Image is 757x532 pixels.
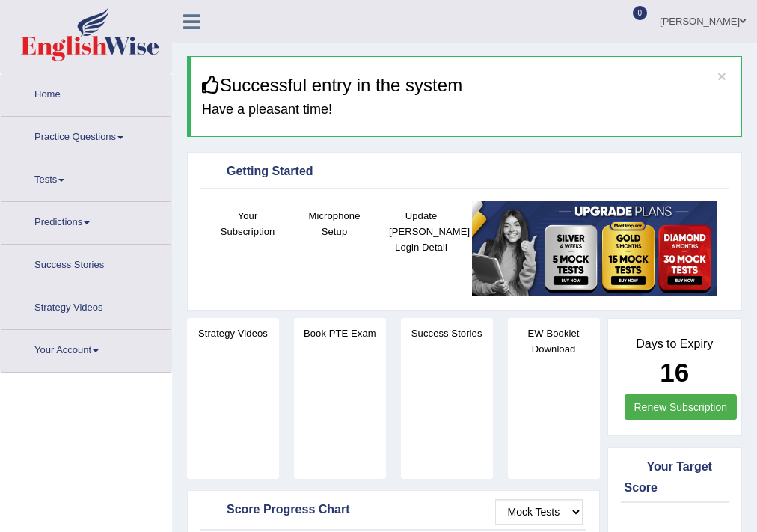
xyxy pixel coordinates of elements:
div: Your Target Score [625,456,726,497]
a: Predictions [1,202,171,239]
a: Success Stories [1,245,171,282]
h3: Successful entry in the system [202,76,730,95]
a: Renew Subscription [625,394,738,420]
div: Getting Started [204,161,725,183]
span: 0 [633,6,648,20]
a: Practice Questions [1,117,171,154]
h4: Update [PERSON_NAME] Login Detail [385,208,457,255]
a: Home [1,74,171,111]
button: × [717,68,726,84]
a: Strategy Videos [1,287,171,325]
h4: EW Booklet Download [508,325,600,357]
a: Your Account [1,330,171,367]
h4: Your Subscription [212,208,284,239]
h4: Strategy Videos [187,325,279,341]
div: Score Progress Chart [204,499,583,522]
h4: Success Stories [401,325,493,341]
h4: Book PTE Exam [294,325,386,341]
h4: Microphone Setup [298,208,370,239]
a: Tests [1,159,171,197]
h4: Days to Expiry [625,337,726,351]
img: small5.jpg [472,201,717,296]
h4: Have a pleasant time! [202,103,730,117]
b: 16 [660,358,689,387]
